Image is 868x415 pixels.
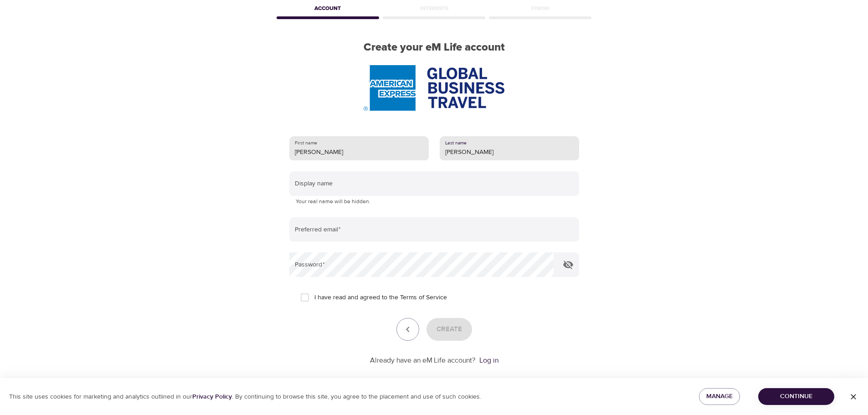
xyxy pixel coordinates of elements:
span: Manage [706,391,733,402]
a: Terms of Service [400,293,447,302]
p: Your real name will be hidden. [296,197,573,206]
span: Continue [765,391,827,402]
a: Log in [479,356,498,365]
p: Already have an eM Life account? [370,355,476,366]
a: Privacy Policy [192,393,232,401]
button: Continue [758,388,834,405]
img: AmEx%20GBT%20logo.png [364,65,504,111]
button: Manage [699,388,740,405]
span: I have read and agreed to the [314,293,447,302]
h2: Create your eM Life account [275,41,594,54]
